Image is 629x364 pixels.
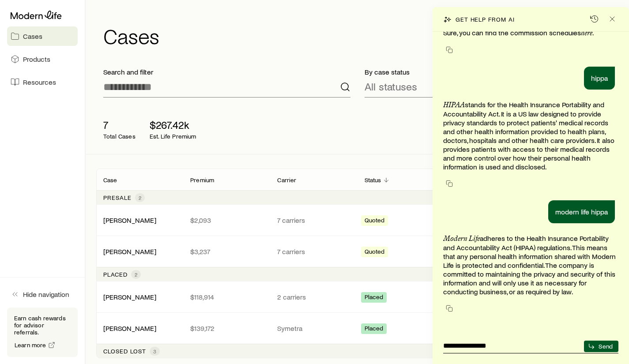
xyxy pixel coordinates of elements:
[103,293,156,301] a: [PERSON_NAME]
[599,343,613,350] p: Send
[103,216,156,224] a: [PERSON_NAME]
[581,29,592,37] a: here
[103,348,146,355] p: Closed lost
[190,176,214,184] p: Premium
[135,271,137,278] span: 2
[365,176,381,184] p: Status
[103,119,136,131] p: 7
[190,247,263,256] p: $3,237
[103,247,156,255] a: [PERSON_NAME]
[153,348,156,355] span: 3
[606,13,618,25] button: Close
[103,247,156,256] div: [PERSON_NAME]
[443,28,618,38] p: Sure, you can find the commission schedules .
[7,308,78,357] div: Earn cash rewards for advisor referrals.Learn more
[15,342,46,348] span: Learn more
[96,169,618,358] div: Client cases
[365,80,417,93] p: All statuses
[277,176,296,184] p: Carrier
[7,26,78,46] a: Cases
[584,341,618,352] button: Send
[150,133,196,140] p: Est. Life Premium
[443,234,618,296] p: adheres to the Health Insurance Portability and Accountability Act (HIPAA) regulations. This mean...
[365,325,384,334] span: Placed
[365,248,385,257] span: Quoted
[555,207,608,216] p: modern life hippa
[103,176,117,184] p: Case
[443,100,618,171] p: stands for the Health Insurance Portability and Accountability Act. It is a US law designed to pr...
[365,217,385,226] span: Quoted
[14,315,71,336] p: Earn cash rewards for advisor referrals.
[103,68,350,76] p: Search and filter
[103,324,156,333] div: [PERSON_NAME]
[365,293,384,303] span: Placed
[103,293,156,302] div: [PERSON_NAME]
[190,324,263,333] p: $139,172
[7,72,78,92] a: Resources
[277,293,350,301] p: 2 carriers
[456,16,515,23] p: Get help from AI
[103,25,618,46] h1: Cases
[190,216,263,225] p: $2,093
[150,119,196,131] p: $267.42k
[277,216,350,225] p: 7 carriers
[443,101,465,109] strong: HIPAA
[23,32,42,41] span: Cases
[7,285,78,304] button: Hide navigation
[103,324,156,332] a: [PERSON_NAME]
[103,133,136,140] p: Total Cases
[7,49,78,69] a: Products
[277,247,350,256] p: 7 carriers
[190,293,263,301] p: $118,914
[591,74,608,83] p: hippa
[365,68,612,76] p: By case status
[277,324,350,333] p: Symetra
[23,78,56,86] span: Resources
[139,194,141,201] span: 2
[443,234,480,243] strong: Modern Life
[23,290,69,299] span: Hide navigation
[103,194,132,201] p: Presale
[103,216,156,225] div: [PERSON_NAME]
[23,55,50,64] span: Products
[103,271,128,278] p: Placed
